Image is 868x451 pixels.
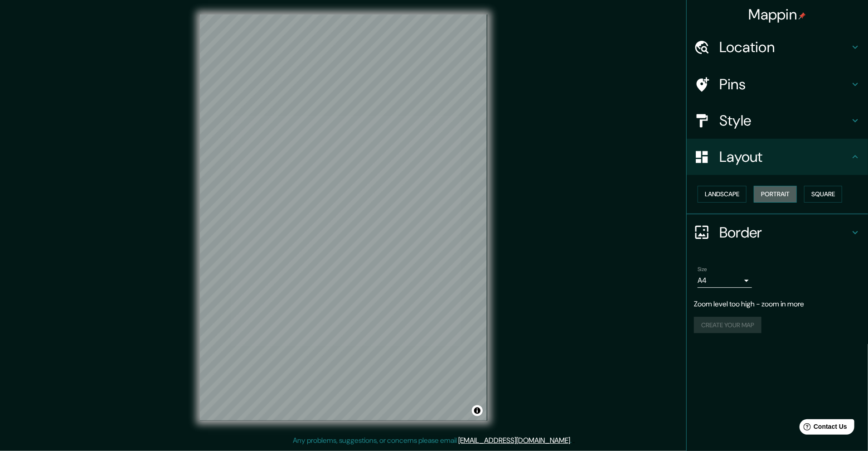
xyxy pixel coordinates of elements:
button: Portrait [754,186,797,203]
div: Location [687,29,868,65]
div: Layout [687,139,868,175]
p: Zoom level too high - zoom in more [694,299,861,310]
canvas: Map [200,15,487,421]
a: [EMAIL_ADDRESS][DOMAIN_NAME] [459,436,571,445]
h4: Mappin [749,5,806,24]
div: . [572,435,573,446]
label: Size [698,265,707,273]
button: Square [804,186,842,203]
h4: Location [719,38,850,56]
h4: Border [719,223,850,242]
h4: Layout [719,148,850,166]
button: Landscape [698,186,747,203]
iframe: Help widget launcher [787,416,858,441]
div: Border [687,214,868,251]
div: A4 [698,273,752,288]
img: pin-icon.png [799,12,806,19]
div: . [573,435,575,446]
div: Pins [687,66,868,102]
h4: Pins [719,75,850,93]
div: Style [687,102,868,139]
p: Any problems, suggestions, or concerns please email . [293,435,572,446]
h4: Style [719,112,850,130]
button: Toggle attribution [472,405,483,416]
